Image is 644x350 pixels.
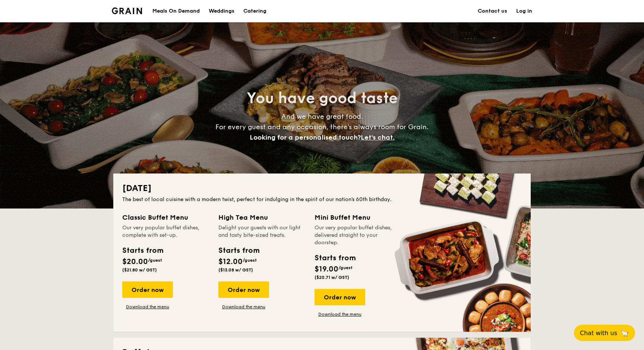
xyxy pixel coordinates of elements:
[112,7,142,14] a: Logotype
[315,252,355,264] div: Starts from
[315,275,349,280] span: ($20.71 w/ GST)
[243,258,257,263] span: /guest
[218,281,269,298] div: Order now
[247,89,398,107] span: You have good taste
[361,133,395,141] span: Let's chat.
[218,245,259,256] div: Starts from
[218,257,243,266] span: $12.00
[122,267,157,273] span: ($21.80 w/ GST)
[315,224,402,246] div: Our very popular buffet dishes, delivered straight to your doorstep.
[218,212,306,223] div: High Tea Menu
[122,304,173,310] a: Download the menu
[315,212,402,223] div: Mini Buffet Menu
[218,304,269,310] a: Download the menu
[112,7,142,14] img: Grain
[315,311,365,317] a: Download the menu
[122,281,173,298] div: Order now
[122,182,522,194] h2: [DATE]
[215,112,429,141] span: And we have great food. For every guest and any occasion, there’s always room for Grain.
[574,325,635,341] button: Chat with us🦙
[218,267,253,273] span: ($13.08 w/ GST)
[218,224,306,239] div: Delight your guests with our light and tasty bite-sized treats.
[148,258,162,263] span: /guest
[122,257,148,266] span: $20.00
[315,289,365,305] div: Order now
[580,330,617,337] span: Chat with us
[338,265,353,270] span: /guest
[620,329,629,337] span: 🦙
[315,265,338,274] span: $19.00
[122,212,209,223] div: Classic Buffet Menu
[122,196,522,203] div: The best of local cuisine with a modern twist, perfect for indulging in the spirit of our nation’...
[250,133,361,141] span: Looking for a personalised touch?
[122,224,209,239] div: Our very popular buffet dishes, complete with set-up.
[122,245,163,256] div: Starts from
